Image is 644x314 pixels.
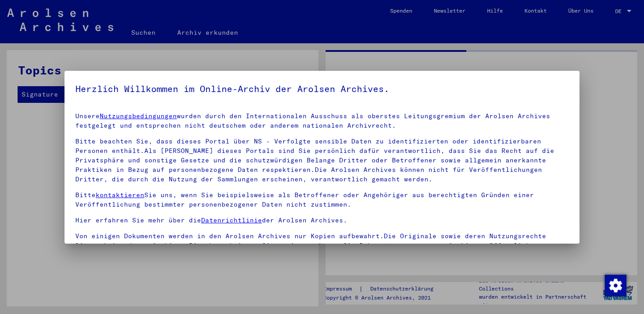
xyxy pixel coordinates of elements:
[96,191,144,199] a: kontaktieren
[75,137,569,184] p: Bitte beachten Sie, dass dieses Portal über NS - Verfolgte sensible Daten zu identifizierten oder...
[75,111,569,130] p: Unsere wurden durch den Internationalen Ausschuss als oberstes Leitungsgremium der Arolsen Archiv...
[209,241,290,249] a: kontaktieren Sie uns
[75,82,569,96] h5: Herzlich Willkommen im Online-Archiv der Arolsen Archives.
[75,190,569,209] p: Bitte Sie uns, wenn Sie beispielsweise als Betroffener oder Angehöriger aus berechtigten Gründen ...
[201,216,262,224] a: Datenrichtlinie
[605,275,626,296] img: Zustimmung ändern
[75,216,569,225] p: Hier erfahren Sie mehr über die der Arolsen Archives.
[75,231,569,250] p: Von einigen Dokumenten werden in den Arolsen Archives nur Kopien aufbewahrt.Die Originale sowie d...
[100,112,177,120] a: Nutzungsbedingungen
